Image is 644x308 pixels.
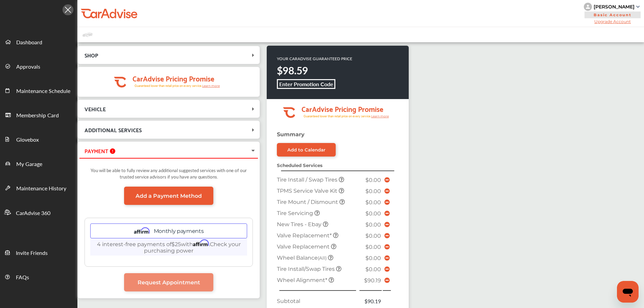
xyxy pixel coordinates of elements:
[365,244,381,250] span: $0.00
[135,84,202,88] tspan: Guaranteed lower than retail price on every service.
[636,6,640,8] img: sCxJUJ+qAmfqhQGDUl18vwLg4ZYJ6CxN7XmbOMBAAAAAElFTkSuQmCC
[365,210,381,217] span: $0.00
[277,210,314,216] span: Tire Servicing
[16,63,40,71] span: Approvals
[16,160,42,169] span: My Garage
[85,146,108,155] span: PAYMENT
[277,176,339,183] span: Tire Install / Swap Tires
[133,72,214,84] tspan: CarAdvise Pricing Promise
[85,125,142,134] span: ADDITIONAL SERVICES
[277,243,331,250] span: Valve Replacement
[302,102,383,115] tspan: CarAdvise Pricing Promise
[16,136,39,144] span: Glovebox
[124,187,213,205] a: Add a Payment Method
[16,111,59,120] span: Membership Card
[277,232,333,239] span: Valve Replacement*
[0,29,77,54] a: Dashboard
[0,102,77,127] a: Membership Card
[82,30,93,39] img: placeholder_car.fcab19be.svg
[277,143,336,157] a: Add to Calendar
[277,255,328,261] span: Wheel Balance
[277,163,323,168] strong: Scheduled Services
[277,199,339,205] span: Tire Mount / Dismount
[16,209,50,218] span: CarAdvise 360
[134,227,150,235] img: affirm.ee73cc9f.svg
[279,80,333,88] b: Enter Promotion Code
[0,175,77,200] a: Maintenance History
[16,87,70,96] span: Maintenance Schedule
[584,3,592,11] img: knH8PDtVvWoAbQRylUukY18CTiRevjo20fAtgn5MLBQj4uumYvk2MzTtcAIzfGAtb1XOLVMAvhLuqoNAbL4reqehy0jehNKdM...
[277,56,352,62] p: YOUR CARADVISE GUARANTEED PRICE
[365,266,381,273] span: $0.00
[365,233,381,239] span: $0.00
[277,188,339,194] span: TPMS Service Valve Kit
[585,11,641,18] span: Basic Account
[16,249,48,258] span: Invite Friends
[85,104,106,113] span: VEHICLE
[364,277,381,284] span: $90.19
[136,193,202,199] span: Add a Payment Method
[144,241,241,254] a: Check your purchasing power - Learn more about Affirm Financing (opens in modal)
[359,295,382,307] td: $90.19
[371,114,389,118] tspan: Learn more
[277,266,336,272] span: Tire Install/Swap Tires
[304,114,371,118] tspan: Guaranteed lower than retail price on every service.
[90,238,247,256] p: 4 interest-free payments of with .
[171,241,181,247] span: $25
[63,4,73,15] img: Icon.5fd9dcc7.svg
[365,221,381,228] span: $0.00
[85,50,98,60] span: SHOP
[193,240,209,246] span: Affirm
[16,273,29,282] span: FAQs
[365,255,381,261] span: $0.00
[365,199,381,206] span: $0.00
[277,63,308,77] strong: $98.59
[584,19,641,24] span: Upgrade Account
[287,147,326,152] div: Add to Calendar
[277,221,323,228] span: New Tires - Ebay
[617,281,639,303] iframe: Button to launch messaging window
[0,78,77,102] a: Maintenance Schedule
[85,164,253,187] div: You will be able to fully review any additional suggested services with one of our trusted servic...
[0,54,77,78] a: Approvals
[0,151,77,175] a: My Garage
[594,4,635,10] div: [PERSON_NAME]
[202,84,220,88] tspan: Learn more
[275,295,359,307] td: Subtotal
[277,277,329,283] span: Wheel Alignment *
[124,273,213,291] a: Request Appointment
[277,131,305,138] strong: Summary
[16,38,42,47] span: Dashboard
[365,188,381,194] span: $0.00
[318,255,327,261] small: (All)
[138,279,200,286] span: Request Appointment
[0,127,77,151] a: Glovebox
[16,184,66,193] span: Maintenance History
[90,223,247,238] div: Monthly payments
[365,177,381,183] span: $0.00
